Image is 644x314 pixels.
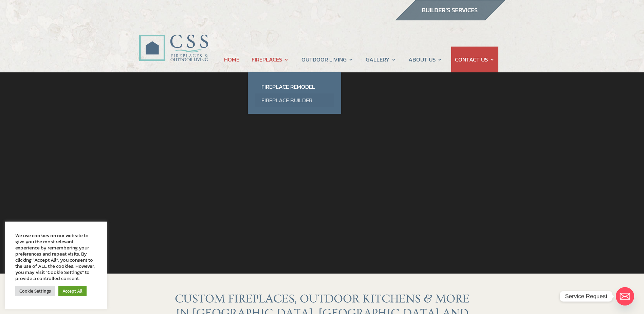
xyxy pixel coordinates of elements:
[255,93,334,107] a: Fireplace Builder
[255,80,334,93] a: Fireplace Remodel
[301,47,353,72] a: OUTDOOR LIVING
[58,286,87,296] a: Accept All
[139,16,208,65] img: CSS Fireplaces & Outdoor Living (Formerly Construction Solutions & Supply)- Jacksonville Ormond B...
[455,47,495,72] a: CONTACT US
[252,47,289,72] a: FIREPLACES
[616,287,634,306] a: Email
[15,232,97,281] div: We use cookies on our website to give you the most relevant experience by remembering your prefer...
[224,47,239,72] a: HOME
[15,286,55,296] a: Cookie Settings
[366,47,396,72] a: GALLERY
[408,47,442,72] a: ABOUT US
[395,14,505,23] a: builder services construction supply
